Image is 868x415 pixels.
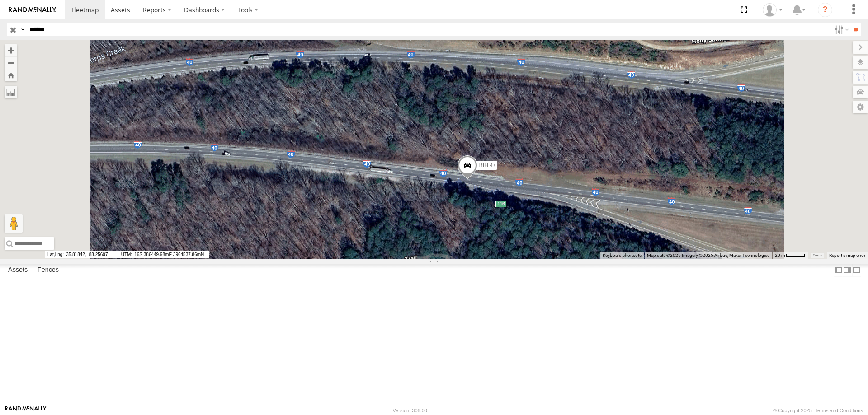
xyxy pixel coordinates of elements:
[5,44,17,56] button: Zoom in
[393,408,427,413] div: Version: 306.00
[772,252,808,259] button: Map Scale: 20 m per 41 pixels
[45,251,118,258] span: 35.81842, -88.25697
[5,69,17,81] button: Zoom Home
[479,162,496,168] span: BIH 47
[5,214,23,233] button: Drag Pegman onto the map to open Street View
[834,264,843,277] label: Dock Summary Table to the Left
[5,56,17,69] button: Zoom out
[843,264,852,277] label: Dock Summary Table to the Right
[759,3,786,17] div: Nele .
[852,264,861,277] label: Hide Summary Table
[603,252,642,259] button: Keyboard shortcuts
[853,101,868,113] label: Map Settings
[829,253,865,258] a: Report a map error
[119,251,209,258] span: 16S 386449.98mE 3964537.86mN
[775,253,785,258] span: 20 m
[5,406,47,415] a: Visit our Website
[813,254,822,257] a: Terms (opens in new tab)
[4,264,32,276] label: Assets
[818,3,832,17] i: ?
[773,408,863,413] div: © Copyright 2025 -
[5,86,17,98] label: Measure
[33,264,63,276] label: Fences
[19,23,26,36] label: Search Query
[647,253,769,258] span: Map data ©2025 Imagery ©2025 Airbus, Maxar Technologies
[815,408,863,413] a: Terms and Conditions
[9,7,56,13] img: rand-logo.svg
[831,23,850,36] label: Search Filter Options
